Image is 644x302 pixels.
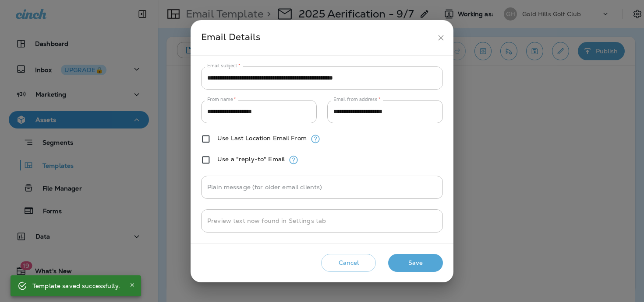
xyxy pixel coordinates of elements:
button: Cancel [321,254,376,272]
label: From name [207,96,236,103]
div: Email Details [201,30,433,46]
button: Close [127,280,138,290]
label: Email subject [207,62,241,69]
button: close [433,30,449,46]
label: Email from address [333,96,380,103]
label: Use a "reply-to" Email [217,156,285,163]
button: Save [388,254,443,272]
div: Template saved successfully. [32,278,120,294]
label: Use Last Location Email From [217,135,307,142]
